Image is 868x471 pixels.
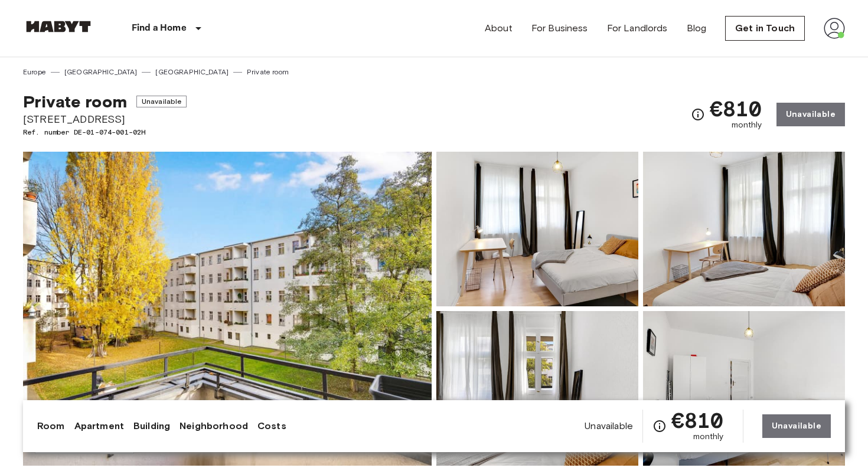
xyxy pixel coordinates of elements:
span: Unavailable [136,96,187,107]
img: Picture of unit DE-01-074-001-02H [436,152,638,306]
span: €810 [671,410,724,431]
a: Get in Touch [725,16,805,41]
a: For Landlords [607,21,668,35]
span: Ref. number DE-01-074-001-02H [23,127,187,138]
a: Room [37,419,65,433]
span: Unavailable [585,420,633,433]
a: [GEOGRAPHIC_DATA] [64,67,138,77]
a: For Business [531,21,588,35]
span: monthly [693,431,724,443]
a: Building [133,419,170,433]
a: Private room [247,67,289,77]
a: About [485,21,513,35]
img: Picture of unit DE-01-074-001-02H [643,311,845,466]
a: [GEOGRAPHIC_DATA] [155,67,229,77]
p: Find a Home [132,21,187,35]
img: Marketing picture of unit DE-01-074-001-02H [23,152,432,466]
img: Habyt [23,21,94,32]
svg: Check cost overview for full price breakdown. Please note that discounts apply to new joiners onl... [691,107,705,122]
a: Blog [687,21,707,35]
img: avatar [824,18,845,39]
a: Apartment [74,419,124,433]
span: Private room [23,91,127,112]
span: monthly [732,119,762,131]
a: Costs [257,419,286,433]
svg: Check cost overview for full price breakdown. Please note that discounts apply to new joiners onl... [652,419,667,433]
a: Europe [23,67,46,77]
img: Picture of unit DE-01-074-001-02H [643,152,845,306]
span: €810 [710,98,762,119]
img: Picture of unit DE-01-074-001-02H [436,311,638,466]
span: [STREET_ADDRESS] [23,112,187,127]
a: Neighborhood [180,419,248,433]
